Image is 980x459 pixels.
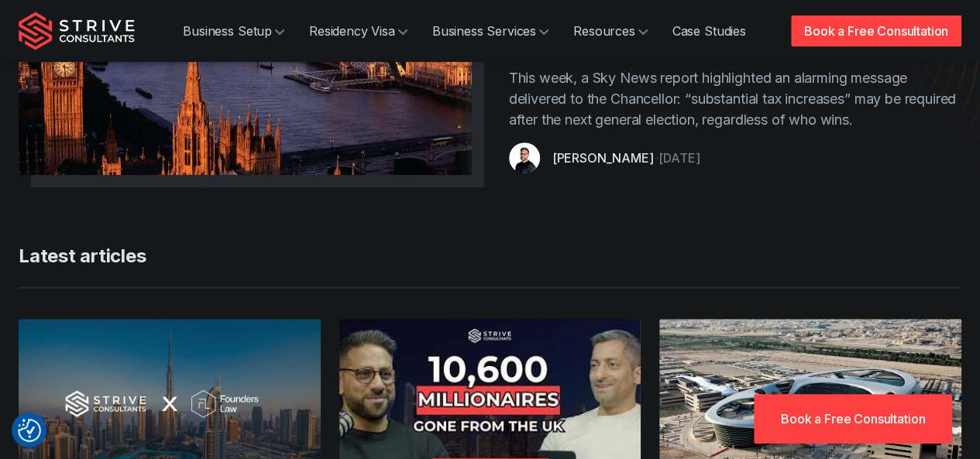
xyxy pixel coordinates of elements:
a: Residency Visa [297,15,420,46]
a: Business Setup [170,15,297,46]
a: Book a Free Consultation [791,15,961,46]
a: Resources [561,15,660,46]
img: Revisit consent button [18,419,41,442]
button: Consent Preferences [18,419,41,442]
a: Case Studies [660,15,758,46]
span: - [653,150,658,166]
img: Z_jCzuvxEdbNO49l_Untitleddesign-69-.png [509,142,540,173]
time: [DATE] [658,150,700,166]
h4: Latest articles [19,243,961,288]
img: Strive Consultants [19,12,135,50]
a: Book a Free Consultation [754,394,952,444]
a: Business Services [420,15,561,46]
a: [PERSON_NAME] [552,150,654,166]
p: This week, a Sky News report highlighted an alarming message delivered to the Chancellor: “substa... [509,67,962,130]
